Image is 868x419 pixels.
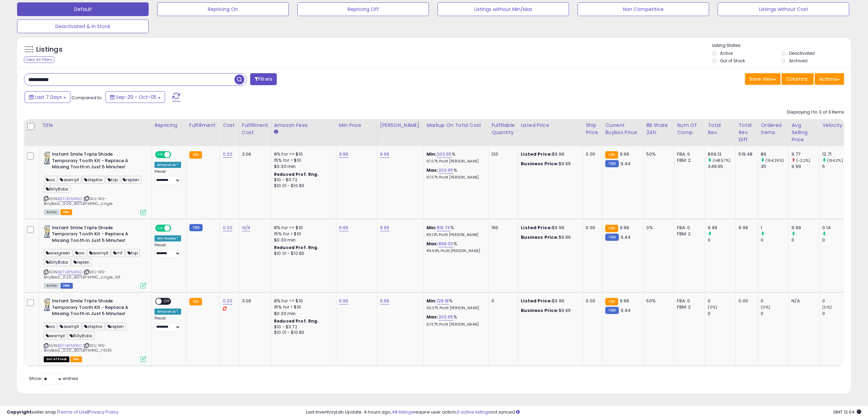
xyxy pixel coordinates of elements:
[761,237,788,243] div: 0
[426,151,437,157] b: Min:
[274,157,331,163] div: 15% for > $10
[125,249,140,257] span: top
[426,151,483,164] div: %
[274,129,278,135] small: Amazon Fees.
[426,122,486,129] div: Markup on Total Cost
[35,94,62,101] span: Last 7 Days
[791,225,819,231] div: 9.99
[605,122,640,136] div: Current Buybox Price
[646,225,669,231] div: 0%
[242,298,266,304] div: 3.06
[380,298,390,304] a: 9.99
[380,224,390,231] a: 9.99
[491,122,515,136] div: Fulfillable Quantity
[426,322,483,327] p: 67.07% Profit [PERSON_NAME]
[521,160,558,167] b: Business Price:
[58,343,82,349] a: B07LBYM4NC
[274,231,331,237] div: 15% for > $10
[491,151,513,157] div: 120
[677,231,700,237] div: FBM: 2
[786,76,808,82] span: Columns
[586,298,597,304] div: 0.00
[426,298,483,311] div: %
[36,45,63,54] h5: Listings
[713,158,731,163] small: (148.57%)
[521,307,578,314] div: $9.99
[44,176,57,184] span: ws
[620,151,629,157] span: 9.99
[426,175,483,180] p: 67.07% Profit [PERSON_NAME]
[521,234,578,240] div: $9.99
[521,234,558,240] b: Business Price:
[89,409,119,415] a: Privacy Policy
[52,298,135,319] b: Instant Smile Triple Shade Temporary Tooth Kit - Replace A Missing Tooth in Just 5 Minutes!
[438,167,453,174] a: 203.65
[44,283,59,289] span: All listings currently available for purchase on Amazon
[242,224,250,231] a: N/A
[621,307,631,314] span: 9.44
[720,50,733,56] label: Active
[24,56,54,63] div: Clear All Filters
[791,151,819,157] div: 9.77
[87,249,110,257] span: exempt
[426,314,438,320] b: Max:
[586,151,597,157] div: 0.00
[274,245,319,250] b: Reduced Prof. Rng.
[822,298,850,304] div: 0
[646,122,671,136] div: BB Share 24h.
[620,224,629,231] span: 9.99
[274,237,331,243] div: $0.30 min
[58,409,87,415] a: Terms of Use
[426,240,438,247] b: Max:
[60,283,73,289] span: FBM
[70,356,82,362] span: FBA
[791,298,814,304] div: N/A
[708,237,735,243] div: 0
[765,158,784,163] small: (154.29%)
[274,163,331,170] div: $0.30 min
[437,224,450,231] a: 819.74
[822,122,847,129] div: Velocity
[29,375,78,382] span: Show: entries
[815,73,844,85] button: Actions
[44,258,71,266] span: BillyBobs
[189,298,202,305] small: FBA
[60,209,72,215] span: FBA
[822,311,850,317] div: 0
[7,409,32,415] strong: Copyright
[154,169,181,185] div: Preset:
[17,2,149,16] button: Default
[106,323,126,330] span: replen
[154,122,184,129] div: Repricing
[58,323,81,330] span: exempt
[426,167,483,180] div: %
[677,157,700,163] div: FBM: 2
[426,159,483,164] p: 67.07% Profit [PERSON_NAME]
[250,73,277,85] button: Filters
[708,304,717,310] small: (0%)
[738,225,752,231] div: 9.99
[738,122,755,143] div: Total Rev. Diff.
[116,94,157,101] span: Sep-29 - Oct-05
[491,298,513,304] div: 0
[822,151,850,157] div: 12.71
[677,122,702,136] div: Num of Comp.
[789,58,808,64] label: Archived
[170,225,181,231] span: OFF
[720,58,745,64] label: Out of Stock
[242,151,266,157] div: 3.06
[677,151,700,157] div: FBA: 0
[306,409,861,416] div: Last InventoryLab Update: 4 hours ago, require user action, not synced.
[58,269,82,275] a: B07LBYM4NC
[521,161,578,167] div: $9.99
[274,330,331,336] div: $10.01 - $10.83
[437,2,569,16] button: Listings without Min/Max
[457,409,490,415] a: 6 active listings
[380,151,390,158] a: 9.99
[44,209,59,215] span: All listings currently available for purchase on Amazon
[52,225,135,246] b: Instant Smile Triple Shade Temporary Tooth Kit - Replace A Missing Tooth in Just 5 Minutes!
[339,298,349,304] a: 6.99
[708,311,735,317] div: 0
[578,2,709,16] button: Non Competitive
[782,73,814,85] button: Columns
